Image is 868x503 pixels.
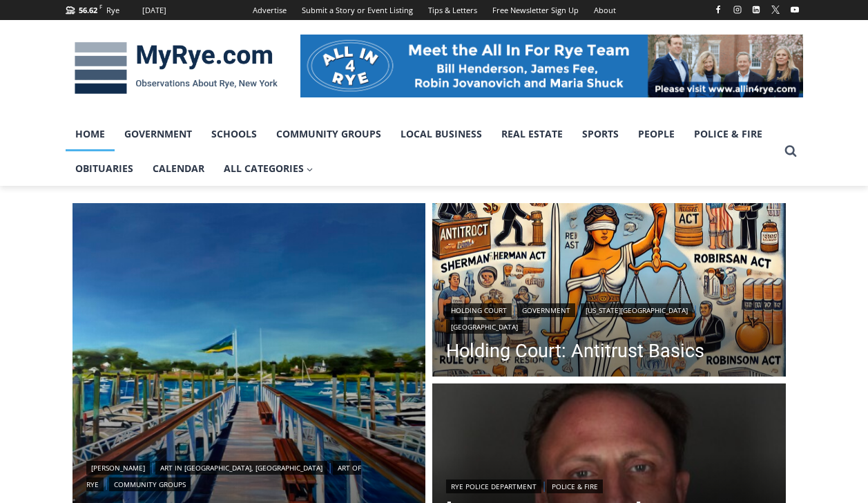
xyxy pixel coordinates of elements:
[142,4,166,17] div: [DATE]
[267,117,391,151] a: Community Groups
[79,5,97,15] span: 56.62
[115,117,202,151] a: Government
[432,203,786,380] a: Read More Holding Court: Antitrust Basics
[99,3,102,10] span: F
[432,203,786,380] img: Holding Court Anti Trust Basics Illustration DALLE 2025-10-14
[446,341,772,361] a: Holding Court: Antitrust Basics
[143,151,214,186] a: Calendar
[300,35,803,97] img: All in for Rye
[446,480,541,493] a: Rye Police Department
[446,320,523,334] a: [GEOGRAPHIC_DATA]
[202,117,267,151] a: Schools
[787,1,803,18] a: YouTube
[391,117,492,151] a: Local Business
[446,301,772,334] div: | | |
[628,117,684,151] a: People
[155,461,327,475] a: Art in [GEOGRAPHIC_DATA], [GEOGRAPHIC_DATA]
[572,117,628,151] a: Sports
[66,117,115,151] a: Home
[66,117,778,187] nav: Primary Navigation
[106,4,119,17] div: Rye
[214,151,323,186] a: All Categories
[109,477,191,491] a: Community Groups
[748,1,764,18] a: Linkedin
[729,1,746,18] a: Instagram
[517,303,575,317] a: Government
[446,303,512,317] a: Holding Court
[66,151,143,186] a: Obituaries
[224,161,314,176] span: All Categories
[710,1,726,18] a: Facebook
[86,458,412,491] div: | | |
[581,303,693,317] a: [US_STATE][GEOGRAPHIC_DATA]
[547,480,603,493] a: Police & Fire
[66,32,287,104] img: MyRye.com
[86,461,150,475] a: [PERSON_NAME]
[446,477,772,493] div: |
[778,139,803,164] button: View Search Form
[492,117,572,151] a: Real Estate
[684,117,772,151] a: Police & Fire
[767,1,784,18] a: X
